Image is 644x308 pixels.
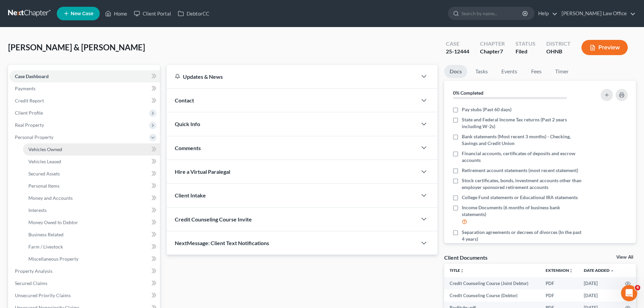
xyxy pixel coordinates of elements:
[578,277,620,289] td: [DATE]
[500,48,503,54] span: 7
[102,7,130,20] a: Home
[9,277,160,289] a: Secured Claims
[578,289,620,302] td: [DATE]
[462,194,578,201] span: College Fund statements or Educational IRA statements
[480,48,505,55] div: Chapter
[175,168,230,175] span: Hire a Virtual Paralegal
[450,268,464,273] a: Titleunfold_more
[546,268,573,273] a: Extensionunfold_more
[461,7,523,20] input: Search by name...
[462,229,582,242] span: Separation agreements or decrees of divorces (In the past 4 years)
[610,269,614,273] i: expand_more
[446,48,469,55] div: 25-12444
[175,192,206,198] span: Client Intake
[15,86,35,91] span: Payments
[175,240,269,246] span: NextMessage: Client Text Notifications
[15,134,53,140] span: Personal Property
[28,183,59,189] span: Personal Items
[174,7,213,20] a: DebtorCC
[581,40,628,55] button: Preview
[540,289,578,302] td: PDF
[635,285,640,290] span: 4
[15,98,44,103] span: Credit Report
[525,65,547,78] a: Fees
[23,180,160,192] a: Personal Items
[28,146,62,152] span: Vehicles Owned
[15,110,43,116] span: Client Profile
[621,285,637,301] iframe: Intercom live chat
[9,265,160,277] a: Property Analysis
[23,204,160,216] a: Interests
[9,95,160,107] a: Credit Report
[175,73,409,80] div: Updates & News
[130,7,174,20] a: Client Portal
[23,241,160,253] a: Farm / Livestock
[28,232,64,237] span: Business Related
[15,268,52,274] span: Property Analysis
[616,255,633,260] a: View All
[23,216,160,229] a: Money Owed to Debtor
[23,156,160,168] a: Vehicles Leased
[462,106,511,113] span: Pay stubs (Past 60 days)
[462,167,578,174] span: Retirement account statements (most recent statement)
[23,253,160,265] a: Miscellaneous Property
[453,90,483,96] strong: 0% Completed
[558,7,636,20] a: [PERSON_NAME] Law Office
[175,97,194,103] span: Contact
[175,145,201,151] span: Comments
[516,40,535,48] div: Status
[28,256,78,262] span: Miscellaneous Property
[550,65,574,78] a: Timer
[71,11,93,16] span: New Case
[28,244,63,250] span: Farm / Livestock
[444,65,467,78] a: Docs
[15,122,44,128] span: Real Property
[175,216,252,222] span: Credit Counseling Course Invite
[462,116,582,130] span: State and Federal Income Tax returns (Past 2 years including W-2s)
[462,204,582,218] span: Income Documents (6 months of business bank statements)
[23,168,160,180] a: Secured Assets
[546,40,571,48] div: District
[9,82,160,95] a: Payments
[496,65,523,78] a: Events
[462,133,582,147] span: Bank statements (Most recent 3 months) - Checking, Savings and Credit Union
[9,289,160,302] a: Unsecured Priority Claims
[9,70,160,82] a: Case Dashboard
[480,40,505,48] div: Chapter
[460,269,464,273] i: unfold_more
[444,289,540,302] td: Credit Counseling Course (Debtor)
[15,73,49,79] span: Case Dashboard
[28,171,60,176] span: Secured Assets
[28,219,78,225] span: Money Owed to Debtor
[15,280,47,286] span: Secured Claims
[584,268,614,273] a: Date Added expand_more
[23,192,160,204] a: Money and Accounts
[444,277,540,289] td: Credit Counseling Course (Joint Debtor)
[28,207,47,213] span: Interests
[470,65,493,78] a: Tasks
[569,269,573,273] i: unfold_more
[546,48,571,55] div: OHNB
[175,121,200,127] span: Quick Info
[446,40,469,48] div: Case
[28,159,61,164] span: Vehicles Leased
[540,277,578,289] td: PDF
[8,42,145,52] span: [PERSON_NAME] & [PERSON_NAME]
[28,195,73,201] span: Money and Accounts
[462,150,582,164] span: Financial accounts, certificates of deposits and escrow accounts
[15,292,71,298] span: Unsecured Priority Claims
[462,177,582,191] span: Stock certificates, bonds, investment accounts other than employer sponsored retirement accounts
[444,254,487,261] div: Client Documents
[23,229,160,241] a: Business Related
[23,143,160,156] a: Vehicles Owned
[535,7,557,20] a: Help
[516,48,535,55] div: Filed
